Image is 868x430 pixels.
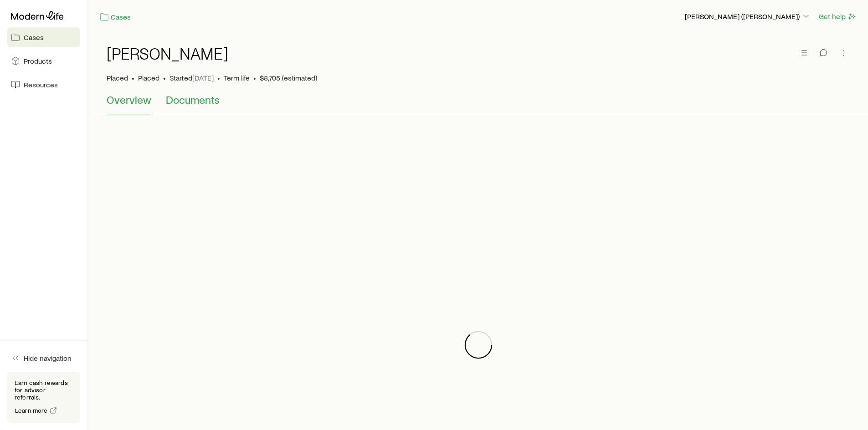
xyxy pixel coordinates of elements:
[24,33,44,42] span: Cases
[7,51,80,71] a: Products
[192,73,214,82] span: [DATE]
[224,73,250,82] span: Term life
[24,354,72,363] span: Hide navigation
[169,73,214,82] p: Started
[107,73,128,82] p: Placed
[818,11,857,22] button: Get help
[15,407,48,414] span: Learn more
[163,73,166,82] span: •
[253,73,256,82] span: •
[99,12,131,22] a: Cases
[24,56,52,66] span: Products
[7,75,80,95] a: Resources
[132,73,134,82] span: •
[7,27,80,47] a: Cases
[7,348,80,368] button: Hide navigation
[166,93,220,106] span: Documents
[107,93,850,115] div: Case details tabs
[107,44,228,62] h1: [PERSON_NAME]
[685,12,811,21] p: [PERSON_NAME] ([PERSON_NAME])
[684,11,811,22] button: [PERSON_NAME] ([PERSON_NAME])
[15,379,73,401] p: Earn cash rewards for advisor referrals.
[7,372,80,423] div: Earn cash rewards for advisor referrals.Learn more
[24,80,58,89] span: Resources
[138,73,159,82] span: Placed
[260,73,317,82] span: $8,705 (estimated)
[107,93,151,106] span: Overview
[217,73,220,82] span: •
